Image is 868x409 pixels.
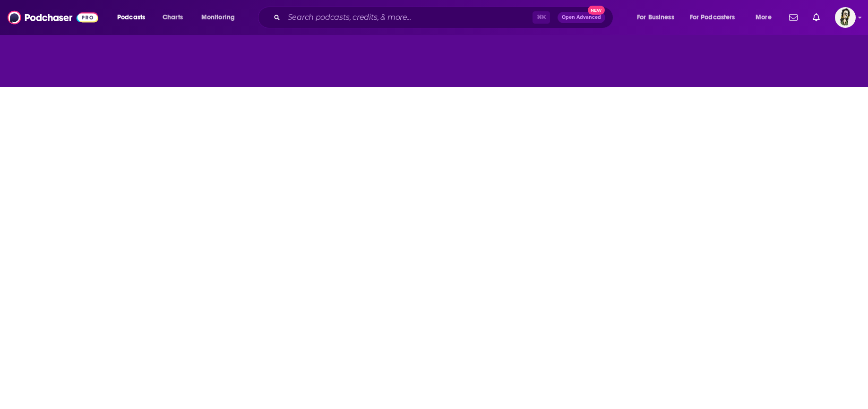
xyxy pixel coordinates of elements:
div: Search podcasts, credits, & more... [267,7,622,28]
button: Show profile menu [835,7,856,28]
button: open menu [749,10,783,25]
button: open menu [111,10,157,25]
span: More [756,11,772,24]
a: Show notifications dropdown [785,9,801,26]
span: New [588,6,605,15]
img: Podchaser - Follow, Share and Rate Podcasts [8,9,98,26]
span: Open Advanced [562,15,601,20]
input: Search podcasts, credits, & more... [284,10,533,25]
a: Show notifications dropdown [809,9,824,26]
button: open menu [684,10,749,25]
button: Open AdvancedNew [558,12,605,23]
span: Monitoring [201,11,235,24]
span: For Podcasters [690,11,735,24]
span: ⌘ K [533,11,550,24]
img: User Profile [835,7,856,28]
span: Podcasts [117,11,145,24]
button: open menu [630,10,686,25]
span: Charts [163,11,183,24]
span: Logged in as poppyhat [835,7,856,28]
span: For Business [637,11,674,24]
a: Charts [156,10,189,25]
button: open menu [195,10,247,25]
